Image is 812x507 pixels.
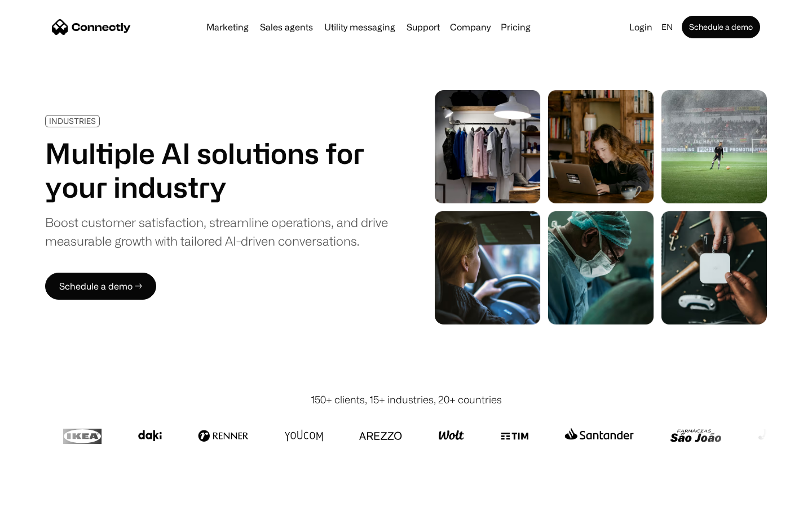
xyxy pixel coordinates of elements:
a: Schedule a demo → [45,273,156,300]
h1: Multiple AI solutions for your industry [45,136,388,204]
a: Login [625,19,657,35]
div: en [661,19,673,35]
div: 150+ clients, 15+ industries, 20+ countries [311,392,502,407]
a: Schedule a demo [682,16,760,38]
a: Support [402,23,444,32]
div: Company [450,19,491,35]
aside: Language selected: English [11,486,68,503]
div: INDUSTRIES [49,117,96,125]
a: Pricing [496,23,535,32]
ul: Language list [23,487,68,503]
div: Boost customer satisfaction, streamline operations, and drive measurable growth with tailored AI-... [45,213,388,250]
a: Sales agents [255,23,317,32]
a: Marketing [202,23,253,32]
a: Utility messaging [320,23,400,32]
